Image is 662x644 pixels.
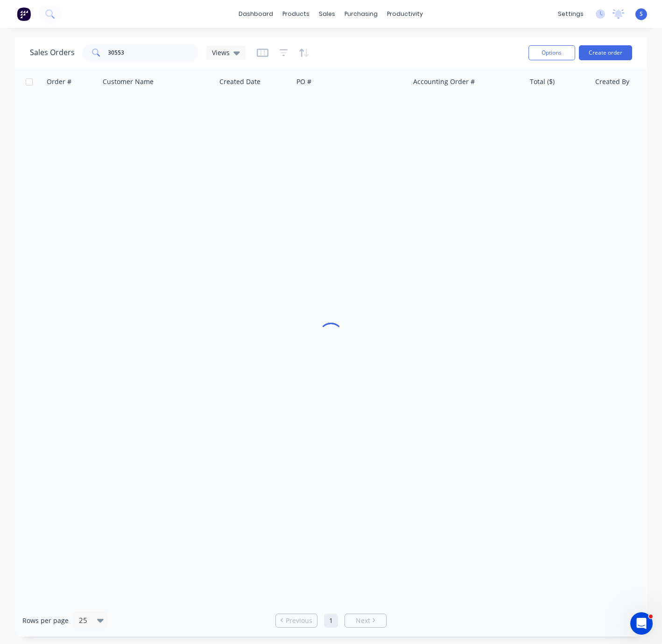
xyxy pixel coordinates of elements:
div: sales [315,7,340,21]
a: Previous page [276,616,317,625]
div: Created Date [219,77,261,86]
div: Total ($) [530,77,555,86]
input: Search... [108,43,199,62]
span: Next [356,616,370,625]
button: Create order [579,45,632,60]
div: Order # [47,77,71,86]
span: Views [212,48,230,57]
img: Factory [17,7,31,21]
div: purchasing [340,7,383,21]
div: settings [553,7,588,21]
a: Next page [345,616,386,625]
a: Page 1 is your current page [324,614,338,628]
span: Rows per page [22,616,69,625]
div: products [278,7,315,21]
div: Customer Name [103,77,154,86]
div: productivity [383,7,428,21]
ul: Pagination [272,614,390,628]
div: Accounting Order # [413,77,475,86]
h1: Sales Orders [30,48,75,57]
div: PO # [296,77,311,86]
span: S [640,10,643,18]
span: Previous [286,616,312,625]
button: Options [528,45,575,60]
div: Created By [595,77,629,86]
iframe: Intercom live chat [630,612,653,635]
a: dashboard [234,7,278,21]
